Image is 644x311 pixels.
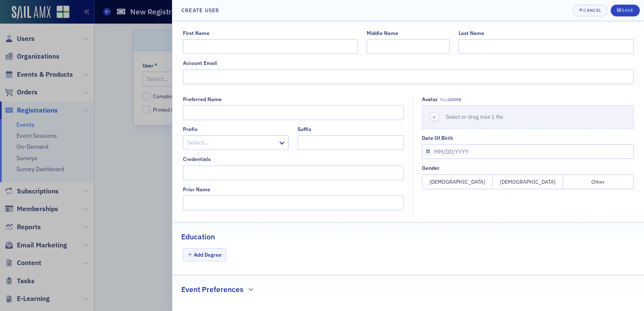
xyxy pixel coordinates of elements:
[493,174,563,189] button: [DEMOGRAPHIC_DATA]
[563,174,634,189] button: Other
[422,105,634,129] button: Select or drag max 1 file
[422,165,440,171] div: Gender
[611,5,640,16] button: Save
[183,248,227,261] button: Add Degree
[459,30,484,36] div: Last Name
[448,97,461,102] span: 250MB
[183,126,198,132] div: Prefix
[183,156,211,162] div: Credentials
[422,144,634,159] input: MM/DD/YYYY
[183,96,222,102] div: Preferred Name
[181,284,244,295] h2: Event Preferences
[583,8,601,13] div: Cancel
[422,174,493,189] button: [DEMOGRAPHIC_DATA]
[440,97,461,102] span: Max
[622,8,633,13] div: Save
[367,30,398,36] div: Middle Name
[573,5,608,16] button: Cancel
[181,6,219,14] h4: Create User
[446,113,503,120] span: Select or drag max 1 file
[422,135,453,141] div: Date of Birth
[183,30,209,36] div: First Name
[183,60,217,66] div: Account Email
[298,126,311,132] div: Suffix
[181,231,215,242] h2: Education
[183,186,210,193] div: Prior Name
[422,96,438,102] div: Avatar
